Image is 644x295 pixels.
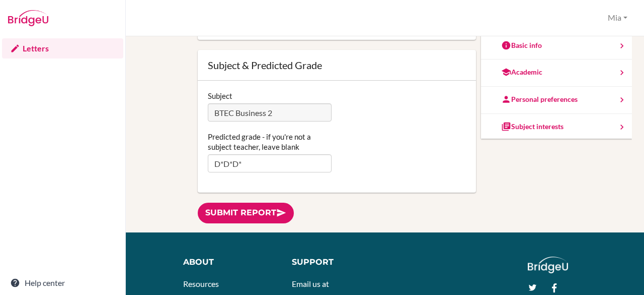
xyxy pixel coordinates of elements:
[481,33,632,60] a: Basic info
[183,257,276,268] div: About
[603,9,632,27] button: Mia
[481,60,632,87] a: Academic
[183,279,219,288] a: Resources
[208,132,332,152] label: Predicted grade - if you're not a subject teacher, leave blank
[292,257,378,268] div: Support
[528,257,569,273] img: logo_white@2x-f4f0deed5e89b7ecb1c2cc34c3e3d731f90f0f143d5ea2071677605dd97b5244.png
[2,273,123,293] a: Help center
[208,91,232,101] label: Subject
[501,122,563,132] div: Subject interests
[481,87,632,114] a: Personal preferences
[208,60,466,70] div: Subject & Predicted Grade
[501,40,542,50] div: Basic info
[2,38,123,58] a: Letters
[481,114,632,141] a: Subject interests
[198,203,294,223] a: Submit report
[501,94,578,104] div: Personal preferences
[501,67,542,77] div: Academic
[8,10,48,26] img: Bridge-U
